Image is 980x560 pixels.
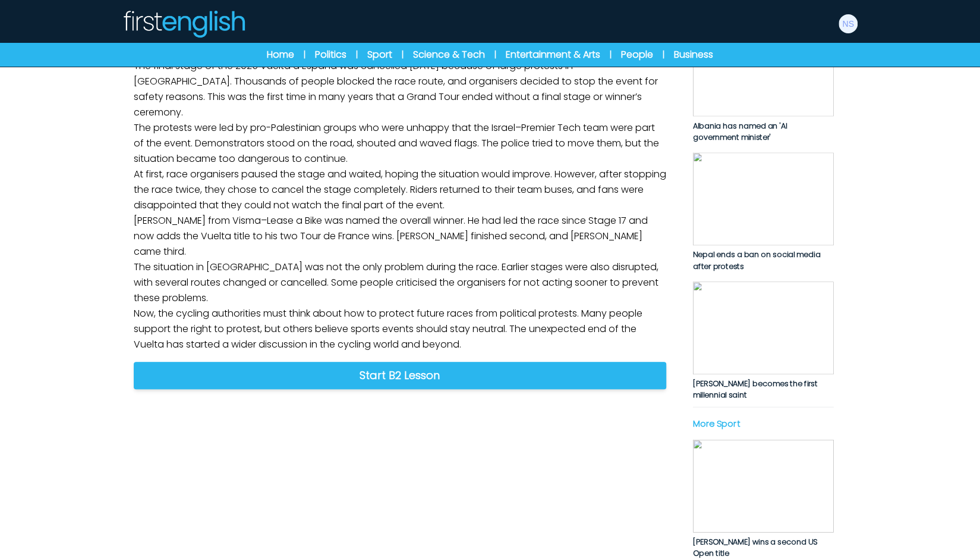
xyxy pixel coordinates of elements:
[663,49,664,61] span: |
[122,10,245,38] img: Logo
[315,48,346,62] a: Politics
[356,49,358,61] span: |
[692,120,786,143] span: Albania has named an 'AI government minister'
[610,49,612,61] span: |
[692,281,833,374] img: idBUw8wlOFhRFgD1DNH7eqyG59K9j6OnHmCXDVG4.jpg
[692,378,817,401] span: [PERSON_NAME] becomes the first millennial saint
[692,440,833,533] img: ID4qC2b1eO7d5fU8OdHjzUFwp4JjwvZLPjP6jJCw.jpg
[692,536,817,559] span: [PERSON_NAME] wins a second US Open title
[692,152,833,245] img: e0humrDLDBwb8NiO7ubIwtm4NQUS977974wg1qkA.jpg
[267,48,294,62] a: Home
[839,14,858,33] img: Neil Storey
[692,23,833,143] a: Albania has named an 'AI government minister'
[129,54,671,357] p: The final stage of the 2025 Vuelta a España was cancelled [DATE] because of large protests in [GE...
[692,417,833,430] p: More Sport
[506,48,600,62] a: Entertainment & Arts
[621,48,653,62] a: People
[304,49,305,61] span: |
[692,23,833,116] img: PJl9VkwkmoiLmIwr0aEIaWRaighPRt04lbkCKz6d.jpg
[692,440,833,559] a: [PERSON_NAME] wins a second US Open title
[692,152,833,272] a: Nepal ends a ban on social media after protests
[413,48,485,62] a: Science & Tech
[402,49,404,61] span: |
[674,48,713,62] a: Business
[692,281,833,401] a: [PERSON_NAME] becomes the first millennial saint
[367,48,392,62] a: Sport
[134,362,666,389] a: Start B2 Lesson
[494,49,496,61] span: |
[692,249,820,272] span: Nepal ends a ban on social media after protests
